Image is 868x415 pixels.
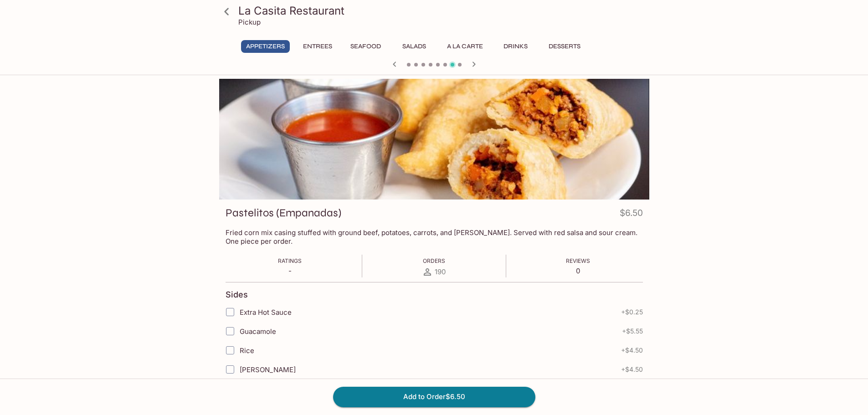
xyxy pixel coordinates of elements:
button: A la Carte [442,40,488,53]
p: 0 [566,266,590,275]
span: Extra Hot Sauce [240,308,292,317]
h4: $6.50 [620,206,643,224]
button: Add to Order$6.50 [333,387,535,407]
span: Rice [240,346,254,355]
button: Appetizers [241,40,290,53]
div: Pastelitos (Empanadas) [219,79,649,200]
span: Ratings [278,257,302,264]
span: + $0.25 [621,308,643,316]
h3: La Casita Restaurant [238,4,646,18]
span: Guacamole [240,327,276,336]
h3: Pastelitos (Empanadas) [226,206,341,220]
span: Reviews [566,257,590,264]
button: Desserts [544,40,586,53]
span: [PERSON_NAME] [240,365,296,374]
button: Salads [394,40,435,53]
span: + $4.50 [621,366,643,373]
span: + $4.50 [621,347,643,354]
p: Pickup [238,18,261,26]
p: Fried corn mix casing stuffed with ground beef, potatoes, carrots, and [PERSON_NAME]. Served with... [226,228,643,246]
button: Drinks [495,40,536,53]
span: Orders [423,257,445,264]
p: - [278,266,302,275]
h4: Sides [226,290,248,300]
button: Entrees [297,40,338,53]
span: 190 [435,267,446,276]
button: Seafood [345,40,386,53]
span: + $5.55 [622,328,643,335]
